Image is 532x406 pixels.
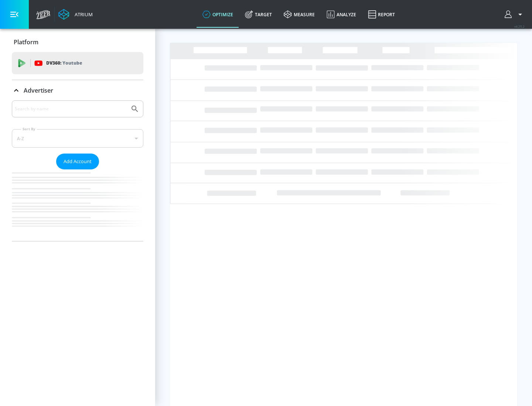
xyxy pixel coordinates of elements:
[362,1,401,28] a: Report
[12,80,143,101] div: Advertiser
[12,32,143,52] div: Platform
[46,59,82,67] p: DV360:
[58,9,93,20] a: Atrium
[197,1,239,28] a: optimize
[56,154,99,169] button: Add Account
[239,1,278,28] a: Target
[12,52,143,74] div: DV360: Youtube
[14,38,38,46] p: Platform
[72,11,93,18] div: Atrium
[24,86,53,94] p: Advertiser
[12,169,143,241] nav: list of Advertiser
[15,104,127,114] input: Search by name
[321,1,362,28] a: Analyze
[62,59,82,67] p: Youtube
[278,1,321,28] a: measure
[514,24,525,28] span: v 4.25.2
[64,157,92,166] span: Add Account
[21,127,37,131] label: Sort By
[12,129,143,148] div: A-Z
[12,100,143,241] div: Advertiser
